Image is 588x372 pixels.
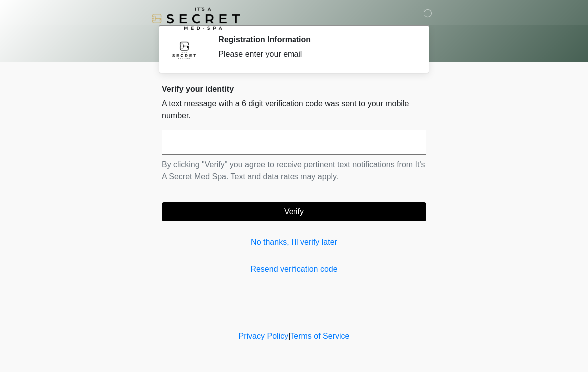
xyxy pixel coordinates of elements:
p: A text message with a 6 digit verification code was sent to your mobile number. [162,98,426,122]
a: | [288,332,290,340]
div: Please enter your email [218,48,411,60]
a: Terms of Service [290,332,349,340]
a: Privacy Policy [239,332,289,340]
p: By clicking "Verify" you agree to receive pertinent text notifications from It's A Secret Med Spa... [162,159,426,183]
h2: Registration Information [218,35,411,44]
img: It's A Secret Med Spa Logo [152,7,240,30]
button: Verify [162,202,426,221]
a: Resend verification code [162,263,426,275]
a: No thanks, I'll verify later [162,236,426,248]
img: Agent Avatar [169,35,199,65]
h2: Verify your identity [162,84,426,94]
